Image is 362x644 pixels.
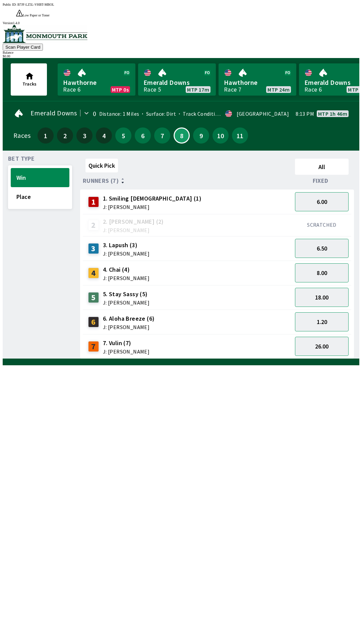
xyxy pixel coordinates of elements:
button: 6.00 [295,192,349,211]
div: 1 [88,197,99,207]
div: $ 0.00 [3,54,359,58]
div: 5 [88,292,99,303]
span: 6.00 [317,198,327,206]
div: Runners (7) [83,177,292,184]
span: 6 [136,133,149,138]
span: 10 [214,133,227,138]
div: Race 5 [143,87,161,92]
button: 7 [154,127,170,144]
div: Race 6 [63,87,80,92]
span: 1 [39,133,52,138]
button: 6 [135,127,151,144]
span: 5 [117,133,130,138]
span: MTP 0s [112,87,129,92]
span: Hawthorne [224,78,291,87]
button: 1 [38,127,54,144]
button: 1.20 [295,312,349,331]
span: J: [PERSON_NAME] [103,227,164,233]
div: 4 [88,268,99,278]
div: Public ID: [3,3,359,6]
span: 18.00 [315,293,328,301]
div: 7 [88,341,99,352]
span: J: [PERSON_NAME] [103,300,149,305]
button: 6.50 [295,239,349,258]
span: MTP 24m [267,87,290,92]
button: 8 [174,127,190,144]
span: Runners (7) [83,178,119,183]
a: HawthorneRace 7MTP 24m [219,63,296,96]
div: 2 [88,220,99,230]
span: 2 [59,133,71,138]
a: Emerald DownsRace 5MTP 17m [138,63,216,96]
span: 4 [98,133,110,138]
span: Emerald Downs [143,78,210,87]
button: 8.00 [295,263,349,282]
span: J: [PERSON_NAME] [103,324,155,330]
span: Surface: Dirt [139,110,176,117]
span: Track Condition: Fast [176,110,234,117]
span: 4. Chai (4) [103,265,149,274]
button: 26.00 [295,337,349,356]
button: Win [11,168,69,187]
div: 6 [88,317,99,327]
div: 3 [88,243,99,254]
div: [GEOGRAPHIC_DATA] [237,111,289,116]
span: B7JF-LZ5L-VHBT-MBOL [17,3,54,6]
button: Place [11,187,69,206]
span: 7 [156,133,169,138]
span: J: [PERSON_NAME] [103,349,149,354]
button: Tracks [11,63,47,96]
button: 18.00 [295,288,349,307]
div: Race 7 [224,87,241,92]
span: 2. [PERSON_NAME] (2) [103,217,164,226]
span: Bet Type [8,156,35,161]
button: 10 [213,127,229,144]
a: HawthorneRace 6MTP 0s [58,63,135,96]
span: Tracks [22,81,37,87]
span: MTP 17m [187,87,209,92]
div: Race 6 [304,87,322,92]
span: 8:13 PM [296,111,314,116]
span: Hawthorne [63,78,130,87]
span: All [298,163,346,171]
span: 6.50 [317,245,327,252]
button: 5 [115,127,131,144]
span: 3 [78,133,91,138]
span: Quick Pick [88,162,115,169]
button: Quick Pick [85,159,118,172]
div: Fixed [292,177,351,184]
span: 6. Aloha Breeze (6) [103,314,155,323]
span: J: [PERSON_NAME] [103,251,149,256]
div: 0 [93,111,96,116]
span: 5. Stay Sassy (5) [103,290,149,299]
div: Version 1.4.0 [3,21,359,25]
span: 26.00 [315,342,328,350]
span: 1. Smiling [DEMOGRAPHIC_DATA] (1) [103,194,201,203]
span: 7. Vulin (7) [103,339,149,347]
span: 8 [176,134,187,137]
span: 3. Lapush (3) [103,241,149,250]
span: 11 [234,133,246,138]
button: 4 [96,127,112,144]
span: MTP 1h 46m [318,111,347,116]
span: Distance: 1 Miles [99,110,139,117]
span: Win [16,174,64,181]
button: 2 [57,127,73,144]
span: Fixed [313,178,328,183]
span: 1.20 [317,318,327,326]
span: 9 [195,133,207,138]
div: Races [13,133,31,138]
div: SCRATCHED [295,221,349,228]
button: 3 [76,127,93,144]
button: All [295,159,349,175]
button: Scan Player Card [3,44,43,51]
span: J: [PERSON_NAME] [103,275,149,281]
img: venue logo [3,25,87,43]
div: Balance [3,51,359,54]
button: 9 [193,127,209,144]
span: Emerald Downs [31,110,77,116]
span: 8.00 [317,269,327,277]
span: J: [PERSON_NAME] [103,204,201,210]
span: Low Paper or Toner [23,13,50,17]
span: Place [16,193,64,201]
